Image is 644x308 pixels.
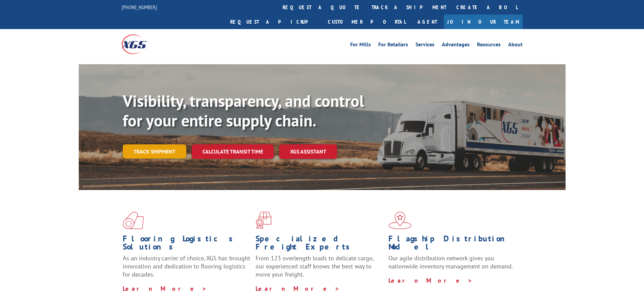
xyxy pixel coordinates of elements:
[123,144,186,159] a: Track shipment
[256,285,340,292] a: Learn More >
[411,15,444,29] a: Agent
[477,42,501,49] a: Resources
[378,42,408,49] a: For Retailers
[279,144,337,159] a: XGS ASSISTANT
[256,254,383,284] p: From 123 overlength loads to delicate cargo, our experienced staff knows the best way to move you...
[123,254,250,278] span: As an industry carrier of choice, XGS has brought innovation and dedication to flooring logistics...
[388,212,412,229] img: xgs-icon-flagship-distribution-model-red
[415,42,434,49] a: Services
[225,15,323,29] a: Request a pickup
[256,212,271,229] img: xgs-icon-focused-on-flooring-red
[192,144,274,159] a: Calculate transit time
[442,42,470,49] a: Advantages
[123,285,207,292] a: Learn More >
[508,42,523,49] a: About
[444,15,523,29] a: Join Our Team
[323,15,411,29] a: Customer Portal
[123,235,251,254] h1: Flooring Logistics Solutions
[388,254,513,270] span: Our agile distribution network gives you nationwide inventory management on demand.
[388,277,473,284] a: Learn More >
[350,42,371,49] a: For Mills
[123,212,144,229] img: xgs-icon-total-supply-chain-intelligence-red
[122,4,157,10] a: [PHONE_NUMBER]
[123,90,364,131] b: Visibility, transparency, and control for your entire supply chain.
[388,235,516,254] h1: Flagship Distribution Model
[256,235,383,254] h1: Specialized Freight Experts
